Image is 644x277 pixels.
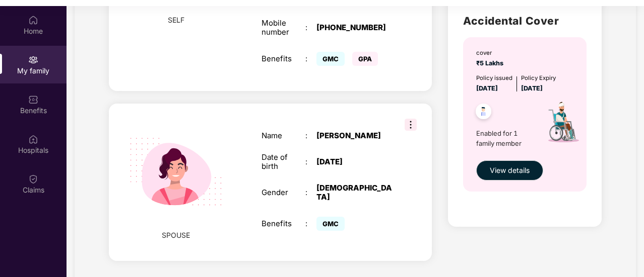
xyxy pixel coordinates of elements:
[463,13,586,29] h2: Accidental Cover
[305,23,316,32] div: :
[476,48,506,57] div: cover
[305,219,316,228] div: :
[28,174,38,184] img: svg+xml;base64,PHN2ZyBpZD0iQ2xhaW0iIHhtbG5zPSJodHRwOi8vd3d3LnczLm9yZy8yMDAwL3N2ZyIgd2lkdGg9IjIwIi...
[305,131,316,140] div: :
[471,101,496,125] img: svg+xml;base64,PHN2ZyB4bWxucz0iaHR0cDovL3d3dy53My5vcmcvMjAwMC9zdmciIHdpZHRoPSI0OC45NDMiIGhlaWdodD...
[316,131,393,140] div: [PERSON_NAME]
[28,15,38,25] img: svg+xml;base64,PHN2ZyBpZD0iSG9tZSIgeG1sbnM9Imh0dHA6Ly93d3cudzMub3JnLzIwMDAvc3ZnIiB3aWR0aD0iMjAiIG...
[262,188,305,197] div: Gender
[476,160,543,180] button: View details
[316,217,345,231] span: GMC
[262,19,305,37] div: Mobile number
[316,157,393,166] div: [DATE]
[352,52,378,66] span: GPA
[476,73,512,82] div: Policy issued
[316,23,393,32] div: [PHONE_NUMBER]
[28,95,38,105] img: svg+xml;base64,PHN2ZyBpZD0iQmVuZWZpdHMiIHhtbG5zPSJodHRwOi8vd3d3LnczLm9yZy8yMDAwL3N2ZyIgd2lkdGg9Ij...
[305,188,316,197] div: :
[534,94,591,155] img: icon
[476,84,498,92] span: [DATE]
[316,183,393,202] div: [DEMOGRAPHIC_DATA]
[262,219,305,228] div: Benefits
[476,59,506,67] span: ₹5 Lakhs
[305,54,316,63] div: :
[405,119,417,131] img: svg+xml;base64,PHN2ZyB3aWR0aD0iMzIiIGhlaWdodD0iMzIiIHZpZXdCb3g9IjAgMCAzMiAzMiIgZmlsbD0ibm9uZSIgeG...
[168,15,184,26] span: SELF
[305,157,316,166] div: :
[28,134,38,144] img: svg+xml;base64,PHN2ZyBpZD0iSG9zcGl0YWxzIiB4bWxucz0iaHR0cDovL3d3dy53My5vcmcvMjAwMC9zdmciIHdpZHRoPS...
[117,114,234,230] img: svg+xml;base64,PHN2ZyB4bWxucz0iaHR0cDovL3d3dy53My5vcmcvMjAwMC9zdmciIHdpZHRoPSIyMjQiIGhlaWdodD0iMT...
[521,73,556,82] div: Policy Expiry
[262,131,305,140] div: Name
[262,153,305,171] div: Date of birth
[28,55,38,65] img: svg+xml;base64,PHN2ZyB3aWR0aD0iMjAiIGhlaWdodD0iMjAiIHZpZXdCb3g9IjAgMCAyMCAyMCIgZmlsbD0ibm9uZSIgeG...
[476,128,534,149] span: Enabled for 1 family member
[490,165,530,176] span: View details
[521,84,543,92] span: [DATE]
[262,54,305,63] div: Benefits
[316,52,345,66] span: GMC
[162,230,190,241] span: SPOUSE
